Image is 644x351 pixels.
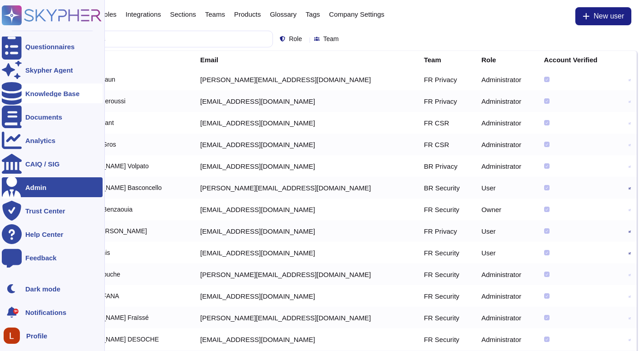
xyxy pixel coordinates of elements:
td: User [476,220,538,242]
td: [EMAIL_ADDRESS][DOMAIN_NAME] [195,134,418,155]
td: FR Privacy [418,90,476,112]
a: Skypher Agent [2,60,103,80]
div: Questionnaires [25,43,75,50]
td: Administrator [476,134,538,155]
span: Coline Vaillant [74,120,113,126]
span: [PERSON_NAME] Fraïssé [74,314,149,321]
td: [EMAIL_ADDRESS][DOMAIN_NAME] [195,112,418,134]
td: Administrator [476,90,538,112]
div: Documents [25,114,62,120]
span: Teams [205,11,225,18]
td: FR Security [418,285,476,307]
a: Questionnaires [2,37,103,56]
td: FR Security [418,328,476,350]
td: Administrator [476,307,538,328]
span: Sections [170,11,196,18]
td: Administrator [476,285,538,307]
td: FR Security [418,199,476,220]
span: Tags [306,11,320,18]
span: New user [593,13,624,20]
td: [EMAIL_ADDRESS][DOMAIN_NAME] [195,285,418,307]
td: [EMAIL_ADDRESS][DOMAIN_NAME] [195,155,418,177]
td: FR Security [418,242,476,263]
a: Feedback [2,248,103,268]
span: [PERSON_NAME] Basconcello [74,185,162,191]
span: Notifications [25,309,66,316]
div: 9+ [13,309,19,314]
div: Knowledge Base [25,90,80,97]
span: Integrations [126,11,161,18]
td: Owner [476,199,538,220]
td: Administrator [476,263,538,285]
td: [PERSON_NAME][EMAIL_ADDRESS][DOMAIN_NAME] [195,177,418,199]
td: [PERSON_NAME][EMAIL_ADDRESS][DOMAIN_NAME] [195,263,418,285]
td: Administrator [476,69,538,90]
img: user [4,328,20,344]
td: FR CSR [418,112,476,134]
td: [PERSON_NAME][EMAIL_ADDRESS][DOMAIN_NAME] [195,307,418,328]
span: [PERSON_NAME] DESOCHE [74,336,159,342]
div: Dark mode [25,286,61,292]
div: Skypher Agent [25,67,73,74]
td: FR Security [418,263,476,285]
a: Knowledge Base [2,83,103,103]
a: Admin [2,177,103,197]
span: Florine [PERSON_NAME] [74,228,147,234]
td: [EMAIL_ADDRESS][DOMAIN_NAME] [195,242,418,263]
a: Trust Center [2,201,103,221]
td: User [476,242,538,263]
td: Administrator [476,112,538,134]
button: New user [575,7,631,25]
a: Analytics [2,130,103,150]
span: Glossary [270,11,296,18]
td: [EMAIL_ADDRESS][DOMAIN_NAME] [195,328,418,350]
td: [PERSON_NAME][EMAIL_ADDRESS][DOMAIN_NAME] [195,69,418,90]
a: Documents [2,107,103,127]
div: Trust Center [25,208,65,214]
td: FR Privacy [418,220,476,242]
td: Administrator [476,328,538,350]
div: Help Center [25,231,63,238]
td: User [476,177,538,199]
td: [EMAIL_ADDRESS][DOMAIN_NAME] [195,90,418,112]
button: user [2,326,26,346]
span: Roles [99,11,116,18]
span: Products [234,11,261,18]
div: Feedback [25,254,56,261]
span: Company Settings [329,11,385,18]
a: Help Center [2,224,103,244]
td: Administrator [476,155,538,177]
td: BR Privacy [418,155,476,177]
div: Admin [25,184,47,191]
td: BR Security [418,177,476,199]
span: Team [323,36,338,42]
span: Profile [26,333,47,339]
td: [EMAIL_ADDRESS][DOMAIN_NAME] [195,220,418,242]
a: CAIQ / SIG [2,154,103,174]
div: Analytics [25,137,56,144]
span: Niatou FOFANA [74,293,119,299]
span: [PERSON_NAME] Volpato [74,163,149,169]
div: CAIQ / SIG [25,161,60,167]
td: [EMAIL_ADDRESS][DOMAIN_NAME] [195,199,418,220]
span: Role [289,36,302,42]
td: FR Privacy [418,69,476,90]
td: FR Security [418,307,476,328]
td: FR CSR [418,134,476,155]
input: Search by keywords [36,31,273,47]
